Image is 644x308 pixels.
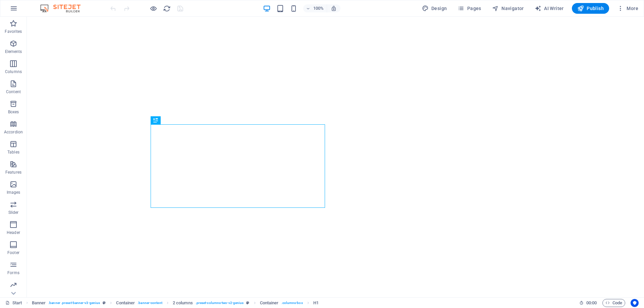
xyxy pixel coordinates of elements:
p: Favorites [5,29,22,34]
span: Click to select. Double-click to edit [313,299,319,307]
p: Forms [7,270,19,275]
div: Design (Ctrl+Alt+Y) [419,3,450,14]
p: Accordion [4,129,23,135]
span: Click to select. Double-click to edit [32,299,46,307]
span: More [617,5,638,12]
a: Click to cancel selection. Double-click to open Pages [5,299,22,307]
span: . banner-content [138,299,162,307]
i: This element is a customizable preset [246,301,249,305]
p: Images [7,190,20,195]
button: AI Writer [532,3,567,14]
span: . columns-box [281,299,303,307]
span: Click to select. Double-click to edit [173,299,193,307]
h6: Session time [579,299,597,307]
button: Design [419,3,450,14]
button: Navigator [489,3,527,14]
p: Elements [5,49,22,54]
span: AI Writer [535,5,564,12]
p: Header [7,230,20,235]
span: : [591,300,592,305]
span: Code [605,299,622,307]
p: Slider [8,210,19,215]
button: Usercentrics [631,299,639,307]
p: Columns [5,69,22,74]
p: Tables [7,149,19,155]
i: This element is a customizable preset [103,301,106,305]
span: . preset-columns-two-v2-genius [196,299,244,307]
p: Content [6,89,21,95]
button: reload [163,4,171,12]
span: Click to select. Double-click to edit [116,299,135,307]
button: 100% [303,4,327,12]
span: Pages [458,5,481,12]
button: Publish [572,3,609,14]
button: More [614,3,641,14]
p: Boxes [8,109,19,115]
i: Reload page [163,5,171,12]
p: Features [5,170,21,175]
nav: breadcrumb [32,299,319,307]
i: On resize automatically adjust zoom level to fit chosen device. [331,5,337,11]
h6: 100% [313,4,324,12]
span: Design [422,5,447,12]
span: . banner .preset-banner-v3-genius [48,299,100,307]
button: Click here to leave preview mode and continue editing [149,4,157,12]
span: 00 00 [586,299,597,307]
p: Footer [7,250,19,255]
button: Code [602,299,625,307]
img: Editor Logo [39,4,89,12]
span: Click to select. Double-click to edit [260,299,279,307]
span: Publish [577,5,604,12]
button: Pages [455,3,484,14]
span: Navigator [492,5,524,12]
